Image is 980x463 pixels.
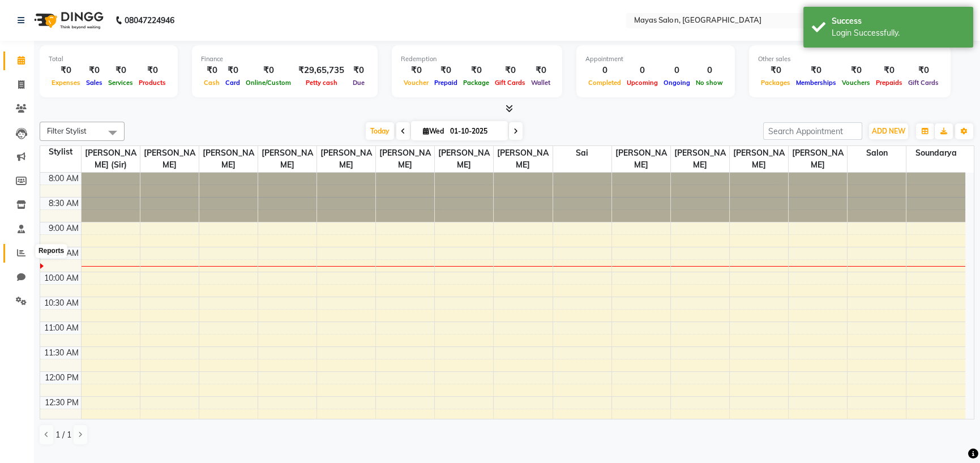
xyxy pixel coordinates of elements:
[460,64,492,77] div: ₹0
[303,79,340,87] span: Petty cash
[839,64,873,77] div: ₹0
[832,15,965,27] div: Success
[42,372,81,384] div: 12:00 PM
[401,79,431,87] span: Voucher
[848,146,906,160] span: Salon
[201,64,222,77] div: ₹0
[105,64,136,77] div: ₹0
[125,5,174,36] b: 08047224946
[201,54,369,64] div: Finance
[82,146,140,172] span: [PERSON_NAME] (sir)
[431,64,460,77] div: ₹0
[376,146,434,172] span: [PERSON_NAME]
[435,146,493,172] span: [PERSON_NAME]
[42,272,81,284] div: 10:00 AM
[29,5,106,36] img: logo
[46,198,81,209] div: 8:30 AM
[585,64,624,77] div: 0
[869,123,908,139] button: ADD NEW
[401,64,431,77] div: ₹0
[693,79,726,87] span: No show
[42,347,81,359] div: 11:30 AM
[585,79,624,87] span: Completed
[661,79,693,87] span: Ongoing
[140,146,199,172] span: [PERSON_NAME]
[46,173,81,185] div: 8:00 AM
[793,79,839,87] span: Memberships
[905,64,942,77] div: ₹0
[431,79,460,87] span: Prepaid
[350,79,367,87] span: Due
[49,64,83,77] div: ₹0
[763,122,862,140] input: Search Appointment
[49,79,83,87] span: Expenses
[528,79,553,87] span: Wallet
[258,146,316,172] span: [PERSON_NAME]
[366,122,394,140] span: Today
[758,79,793,87] span: Packages
[460,79,492,87] span: Package
[661,64,693,77] div: 0
[243,79,294,87] span: Online/Custom
[906,146,965,160] span: Soundarya
[528,64,553,77] div: ₹0
[789,146,847,172] span: [PERSON_NAME]
[83,64,105,77] div: ₹0
[47,126,87,135] span: Filter Stylist
[42,297,81,309] div: 10:30 AM
[349,64,369,77] div: ₹0
[671,146,729,172] span: [PERSON_NAME]
[839,79,873,87] span: Vouchers
[730,146,788,172] span: [PERSON_NAME]
[136,79,169,87] span: Products
[420,127,447,135] span: Wed
[492,64,528,77] div: ₹0
[36,245,67,258] div: Reports
[199,146,258,172] span: [PERSON_NAME]
[46,222,81,234] div: 9:00 AM
[83,79,105,87] span: Sales
[243,64,294,77] div: ₹0
[624,79,661,87] span: Upcoming
[42,397,81,409] div: 12:30 PM
[612,146,670,172] span: [PERSON_NAME]
[317,146,375,172] span: [PERSON_NAME]
[872,127,905,135] span: ADD NEW
[222,79,243,87] span: Card
[447,123,503,140] input: 2025-10-01
[758,64,793,77] div: ₹0
[401,54,553,64] div: Redemption
[585,54,726,64] div: Appointment
[905,79,942,87] span: Gift Cards
[201,79,222,87] span: Cash
[832,27,965,39] div: Login Successfully.
[40,146,81,158] div: Stylist
[55,429,71,441] span: 1 / 1
[49,54,169,64] div: Total
[494,146,552,172] span: [PERSON_NAME]
[873,64,905,77] div: ₹0
[42,322,81,334] div: 11:00 AM
[492,79,528,87] span: Gift Cards
[105,79,136,87] span: Services
[553,146,611,160] span: Sai
[136,64,169,77] div: ₹0
[693,64,726,77] div: 0
[793,64,839,77] div: ₹0
[294,64,349,77] div: ₹29,65,735
[758,54,942,64] div: Other sales
[873,79,905,87] span: Prepaids
[222,64,243,77] div: ₹0
[624,64,661,77] div: 0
